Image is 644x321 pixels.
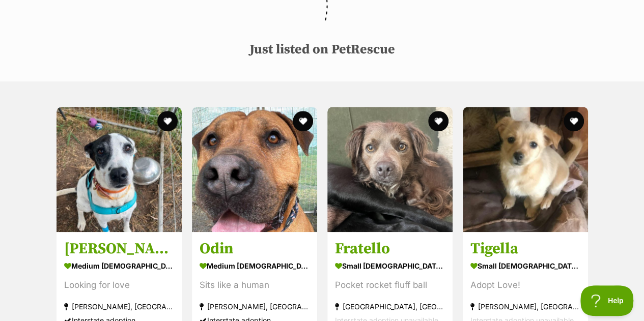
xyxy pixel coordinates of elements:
div: Adopt Love! [470,278,580,292]
div: [PERSON_NAME], [GEOGRAPHIC_DATA] [200,300,310,313]
div: [PERSON_NAME], [GEOGRAPHIC_DATA] [470,300,580,313]
h3: Tigella [470,239,580,258]
div: medium [DEMOGRAPHIC_DATA] Dog [200,258,310,273]
img: Tigella [463,107,588,232]
button: favourite [293,111,313,131]
iframe: Help Scout Beacon - Open [580,285,634,316]
div: Looking for love [64,278,174,292]
h3: Fratello [335,239,445,258]
div: medium [DEMOGRAPHIC_DATA] Dog [64,258,174,273]
div: Pocket rocket fluff ball [335,278,445,292]
div: small [DEMOGRAPHIC_DATA] Dog [470,258,580,273]
div: [PERSON_NAME], [GEOGRAPHIC_DATA] [64,300,174,313]
h3: Odin [200,239,310,258]
button: favourite [157,111,178,131]
h2: Just listed on PetRescue [15,39,629,61]
img: Fratello [327,107,453,232]
div: Sits like a human [200,278,310,292]
button: favourite [564,111,584,131]
button: favourite [428,111,449,131]
img: Louis [57,107,182,232]
div: [GEOGRAPHIC_DATA], [GEOGRAPHIC_DATA] [335,300,445,313]
div: small [DEMOGRAPHIC_DATA] Dog [335,258,445,273]
h3: [PERSON_NAME] [64,239,174,258]
img: Odin [192,107,317,232]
